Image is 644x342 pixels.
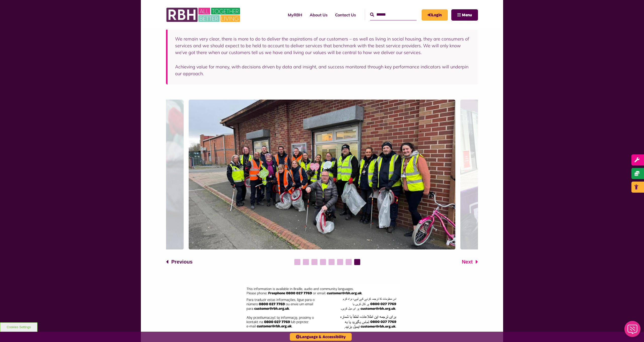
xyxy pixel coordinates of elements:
p: Achieving value for money, with decisions driven by data and insight, and success monitored throu... [175,63,470,77]
a: Contact Us [331,8,360,22]
a: MyRBH [422,9,448,21]
p: We remain very clear, there is more to do to deliver the aspirations of our customers – as well a... [175,35,470,56]
span: Previous [171,258,192,266]
img: This information is available in Braille, audio, and community languages. Call 0800 027 7769 or e... [243,283,401,334]
button: 3 of 8 [311,259,317,265]
input: Search [370,9,417,20]
button: 8 of 8 [354,259,360,265]
button: Next [462,258,478,266]
button: 1 of 8 [294,259,300,265]
iframe: Netcall Web Assistant for live chat [621,319,644,342]
span: Next [462,258,473,266]
button: Previous [166,258,192,266]
button: 5 of 8 [329,259,335,265]
a: MyRBH [284,8,306,22]
button: Navigation [451,9,478,21]
button: 7 of 8 [346,259,352,265]
button: 4 of 8 [320,259,326,265]
a: About Us [306,8,331,22]
button: Language & Accessibility [290,333,352,341]
button: 6 of 8 [337,259,343,265]
img: RBH [166,5,242,25]
span: Menu [462,13,472,17]
button: 2 of 8 [303,259,309,265]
